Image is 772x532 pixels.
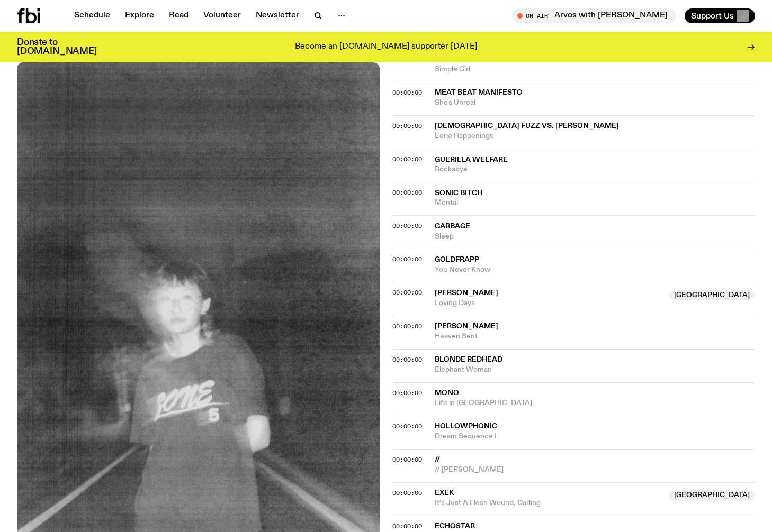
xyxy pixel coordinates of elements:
[691,11,734,21] span: Support Us
[119,8,160,23] a: Explore
[435,432,755,442] span: Dream Sequence I
[163,8,195,23] a: Read
[435,522,475,530] span: Echostar
[392,155,422,163] span: 00:00:00
[669,290,755,300] span: [GEOGRAPHIC_DATA]
[392,455,422,464] span: 00:00:00
[295,42,477,52] p: Become an [DOMAIN_NAME] supporter [DATE]
[392,355,422,364] span: 00:00:00
[392,123,422,129] button: 00:00:00
[435,232,755,242] span: Sleep
[392,288,422,297] span: 00:00:00
[435,398,755,408] span: Life in [GEOGRAPHIC_DATA]
[392,424,422,429] button: 00:00:00
[435,131,755,141] span: Eerie Happenings
[392,489,422,497] span: 00:00:00
[392,490,422,496] button: 00:00:00
[392,122,422,130] span: 00:00:00
[392,57,422,62] button: 00:00:00
[435,498,662,508] span: It’s Just A Flesh Wound, Darling
[669,490,755,501] span: [GEOGRAPHIC_DATA]
[392,457,422,463] button: 00:00:00
[392,422,422,430] span: 00:00:00
[435,298,662,308] span: Loving Days
[435,122,619,130] span: [DEMOGRAPHIC_DATA] Fuzz vs. [PERSON_NAME]
[435,164,755,175] span: Rockabye
[435,465,755,475] span: // [PERSON_NAME]
[435,89,523,96] span: Meat Beat Manifesto
[435,456,440,463] span: //
[392,190,422,196] button: 00:00:00
[249,8,306,23] a: Newsletter
[435,65,755,75] span: Simple Girl
[435,198,755,208] span: Mental
[435,156,508,163] span: guerilla welfare
[392,88,422,97] span: 00:00:00
[685,8,755,23] button: Support Us
[392,389,422,397] span: 00:00:00
[435,489,454,497] span: EXEK
[435,98,755,108] span: She's Unreal
[435,332,755,342] span: Heaven Sent
[435,365,755,375] span: Elephant Woman
[392,222,422,230] span: 00:00:00
[392,322,422,331] span: 00:00:00
[392,90,422,96] button: 00:00:00
[68,8,116,23] a: Schedule
[435,265,755,275] span: You Never Know
[392,290,422,296] button: 00:00:00
[392,157,422,162] button: 00:00:00
[435,189,482,197] span: Sonic Bitch
[392,357,422,363] button: 00:00:00
[435,223,470,230] span: Garbage
[435,389,459,397] span: Mono
[392,188,422,197] span: 00:00:00
[435,423,497,430] span: Hollowphonic
[392,524,422,529] button: 00:00:00
[392,324,422,329] button: 00:00:00
[512,8,676,23] button: On AirArvos with [PERSON_NAME]
[392,522,422,530] span: 00:00:00
[435,356,502,363] span: Blonde Redhead
[17,38,97,56] h3: Donate to [DOMAIN_NAME]
[392,223,422,229] button: 00:00:00
[435,256,479,263] span: Goldfrapp
[392,255,422,263] span: 00:00:00
[197,8,247,23] a: Volunteer
[392,390,422,396] button: 00:00:00
[435,323,498,330] span: [PERSON_NAME]
[392,256,422,262] button: 00:00:00
[435,289,498,297] span: [PERSON_NAME]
